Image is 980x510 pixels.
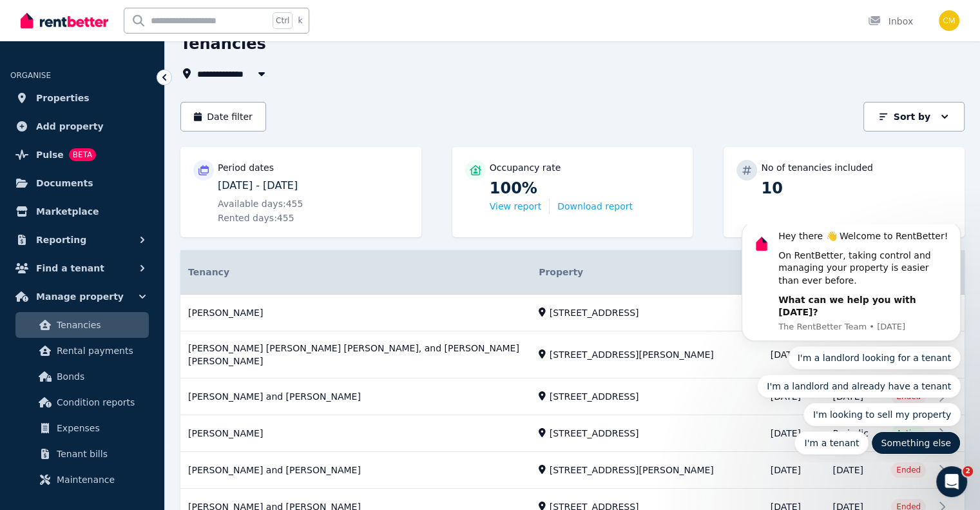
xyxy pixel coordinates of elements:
div: Inbox [868,15,913,28]
iframe: Intercom live chat [936,466,967,497]
span: Expenses [57,420,144,436]
button: Find a tenant [10,255,154,281]
div: Send us a message [26,163,215,177]
div: Rental Payments - General FAQs [26,297,216,311]
a: View details for Steven Anderson and Kristen Prosser [180,453,965,489]
a: View details for Natasha Malone [180,416,965,452]
div: How Applications are Received and Managed [26,321,216,348]
span: Properties [36,90,90,106]
span: Messages [107,424,151,433]
span: Ctrl [273,12,293,29]
span: Tenancies [57,317,144,333]
span: Manage property [36,289,124,304]
div: Message content [56,6,229,95]
div: Rental Payments - How They Work [19,244,239,268]
p: [DATE] - [DATE] [218,178,408,193]
p: Sort by [894,110,930,123]
span: k [298,15,302,26]
p: Period dates [218,161,274,174]
span: Home [28,424,57,433]
button: Quick reply: Something else [149,207,238,230]
a: Bonds [15,364,149,389]
div: Rental Payments - General FAQs [19,292,239,316]
p: Hi Conor 👋 [26,92,232,113]
div: On RentBetter, taking control and managing your property is easier than ever before. [56,25,229,63]
span: Pulse [36,147,64,162]
div: How much does it cost? [19,268,239,292]
div: How much does it cost? [26,273,216,287]
a: View details for Jade Clifton [180,295,965,331]
span: Condition reports [57,395,144,410]
button: Quick reply: I'm a tenant [72,207,146,230]
span: Tenancy [188,266,229,279]
button: View report [490,200,541,213]
span: Find a tenant [36,260,104,276]
button: Search for help [19,213,239,239]
span: Search for help [26,220,104,233]
a: Maintenance [15,467,149,493]
p: 100% [490,178,680,199]
button: Date filter [180,102,266,132]
span: Maintenance [57,472,144,487]
span: Documents [36,175,93,191]
b: What can we help you with [DATE]? [56,70,193,93]
span: Rented days: 455 [218,211,294,224]
a: Marketplace [10,199,154,224]
span: 2 [963,466,973,476]
button: Sort by [863,102,965,132]
a: View details for Tanika Rose Newton, Daniel james Moffat, and Madeleine Jane Moffat [180,332,965,378]
img: Profile image for Jeremy [151,21,177,46]
img: RentBetter [21,11,108,30]
span: Help [204,424,225,433]
span: Add property [36,119,104,134]
span: BETA [69,148,96,161]
span: Marketplace [36,204,99,219]
button: Manage property [10,284,154,309]
div: Send us a messageWe typically reply in under 30 minutes [13,152,245,201]
th: Property [531,250,762,295]
div: We typically reply in under 30 minutes [26,177,215,190]
a: Add property [10,113,154,139]
span: Reporting [36,232,86,248]
a: Condition reports [15,389,149,415]
button: Messages [86,391,171,443]
button: Quick reply: I'm looking to sell my property [81,179,238,202]
div: Close [222,21,245,44]
p: How can we help? [26,113,232,135]
button: Quick reply: I'm a landlord and already have a tenant [35,150,238,173]
a: Documents [10,170,154,196]
iframe: Intercom notifications message [722,224,980,462]
a: PulseBETA [10,142,154,168]
a: Tenant bills [15,441,149,467]
a: View details for Kristen Prosser and Steven Anderson [180,379,965,415]
div: How Applications are Received and Managed [19,316,239,353]
a: Tenancies [15,312,149,338]
p: Message from The RentBetter Team, sent 1d ago [56,97,229,108]
span: Bonds [57,369,144,384]
span: Tenant bills [57,446,144,462]
span: ORGANISE [10,71,51,80]
button: Download report [557,200,633,213]
a: Rental payments [15,338,149,364]
div: Hey there 👋 Welcome to RentBetter! [56,6,229,19]
img: Profile image for Rochelle [175,21,201,46]
a: Properties [10,85,154,111]
p: Occupancy rate [490,161,561,174]
img: Profile image for The RentBetter Team [29,9,50,30]
img: Conor Mclaughlin [939,10,959,31]
button: Reporting [10,227,154,253]
h1: Tenancies [180,34,266,54]
div: Rental Payments - How They Work [26,250,216,263]
button: Quick reply: I'm a landlord looking for a tenant [66,122,239,145]
span: Available days: 455 [218,197,303,210]
img: logo [26,26,101,43]
p: No of tenancies included [761,161,872,174]
button: Help [172,391,258,443]
div: Quick reply options [19,122,238,230]
img: Profile image for Earl [126,21,152,46]
span: Rental payments [57,343,144,358]
p: 10 [761,178,952,199]
a: Expenses [15,415,149,441]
